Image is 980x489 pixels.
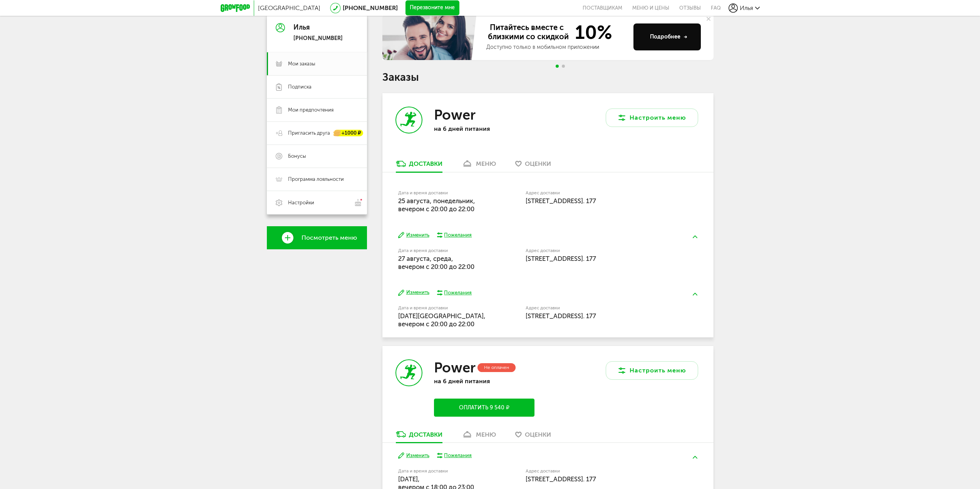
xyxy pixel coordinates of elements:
[693,235,697,238] img: arrow-up-green.5eb5f82.svg
[437,289,472,296] button: Пожелания
[398,191,486,195] label: Дата и время доставки
[334,130,363,137] div: +1000 ₽
[434,125,534,132] p: на 6 дней питания
[476,160,496,167] div: меню
[409,431,442,438] div: Доставки
[525,431,551,438] span: Оценки
[525,160,551,167] span: Оценки
[267,122,367,145] a: Пригласить друга +1000 ₽
[405,0,459,16] button: Перезвоните мне
[288,130,330,137] span: Пригласить друга
[288,176,344,183] span: Программа лояльности
[288,153,306,160] span: Бонусы
[606,361,698,380] button: Настроить меню
[650,33,687,41] div: Подробнее
[434,399,534,417] button: Оплатить 9 540 ₽
[444,289,472,296] div: Пожелания
[526,191,669,195] label: Адрес доставки
[477,363,516,372] div: Не оплачен
[398,249,486,253] label: Дата и время доставки
[288,199,314,206] span: Настройки
[511,160,555,172] a: Оценки
[633,23,701,50] button: Подробнее
[382,14,479,60] img: family-banner.579af9d.jpg
[382,72,714,82] h1: Заказы
[486,43,627,51] div: Доступно только в мобильном приложении
[293,35,343,42] div: [PHONE_NUMBER]
[398,197,475,213] span: 25 августа, понедельник, вечером c 20:00 до 22:00
[267,226,367,249] a: Посмотреть меню
[258,4,320,12] span: [GEOGRAPHIC_DATA]
[392,160,446,172] a: Доставки
[398,232,429,239] button: Изменить
[693,293,697,295] img: arrow-up-green.5eb5f82.svg
[526,197,596,205] span: [STREET_ADDRESS]. 177
[437,232,472,239] button: Пожелания
[434,377,534,385] p: на 6 дней питания
[288,60,315,67] span: Мои заказы
[526,255,596,262] span: [STREET_ADDRESS]. 177
[476,431,496,438] div: меню
[486,23,570,42] span: Питайтесь вместе с близкими со скидкой
[398,289,429,296] button: Изменить
[267,191,367,214] a: Настройки
[288,107,333,113] span: Мои предпочтения
[392,430,446,442] a: Доставки
[398,469,486,473] label: Дата и время доставки
[434,107,476,123] h3: Power
[398,255,474,270] span: 27 августа, среда, вечером c 20:00 до 22:00
[444,232,472,239] div: Пожелания
[434,359,476,376] h3: Power
[444,452,472,459] div: Пожелания
[343,4,398,12] a: [PHONE_NUMBER]
[398,306,486,310] label: Дата и время доставки
[398,452,429,459] button: Изменить
[511,430,555,442] a: Оценки
[302,234,357,241] span: Посмотреть меню
[398,312,486,328] span: [DATE][GEOGRAPHIC_DATA], вечером c 20:00 до 22:00
[606,108,698,127] button: Настроить меню
[693,456,697,459] img: arrow-up-green.5eb5f82.svg
[562,65,565,68] span: Go to slide 2
[740,4,753,12] span: Илья
[288,83,312,90] span: Подписка
[526,469,669,473] label: Адрес доставки
[526,312,596,320] span: [STREET_ADDRESS]. 177
[267,98,367,122] a: Мои предпочтения
[570,23,612,42] span: 10%
[267,145,367,168] a: Бонусы
[267,168,367,191] a: Программа лояльности
[526,306,669,310] label: Адрес доставки
[293,24,343,32] div: Илья
[267,75,367,98] a: Подписка
[267,52,367,75] a: Мои заказы
[458,430,500,442] a: меню
[526,475,596,483] span: [STREET_ADDRESS]. 177
[458,160,500,172] a: меню
[556,65,559,68] span: Go to slide 1
[437,452,472,459] button: Пожелания
[526,249,669,253] label: Адрес доставки
[409,160,442,167] div: Доставки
